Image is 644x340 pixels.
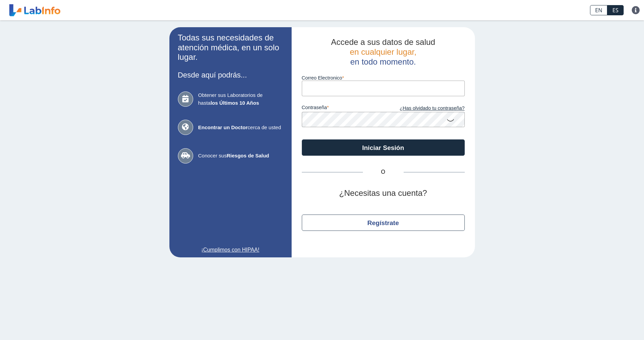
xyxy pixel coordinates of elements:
span: en todo momento. [350,57,416,66]
b: Riesgos de Salud [227,153,269,158]
span: O [363,168,404,176]
span: Conocer sus [198,152,283,160]
b: los Últimos 10 Años [210,100,259,106]
h2: Todas sus necesidades de atención médica, en un solo lugar. [178,33,283,62]
a: EN [590,5,607,15]
button: Regístrate [302,215,465,231]
h2: ¿Necesitas una cuenta? [302,188,465,198]
a: ¡Cumplimos con HIPAA! [178,246,283,254]
a: ES [607,5,624,15]
label: contraseña [302,105,383,112]
span: Accede a sus datos de salud [331,37,435,47]
h3: Desde aquí podrás... [178,71,283,79]
button: Iniciar Sesión [302,139,465,156]
span: en cualquier lugar, [350,47,416,56]
label: Correo Electronico [302,75,465,81]
span: Obtener sus Laboratorios de hasta [198,91,283,107]
a: ¿Has olvidado tu contraseña? [383,105,465,112]
span: cerca de usted [198,124,283,132]
b: Encontrar un Doctor [198,124,248,130]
